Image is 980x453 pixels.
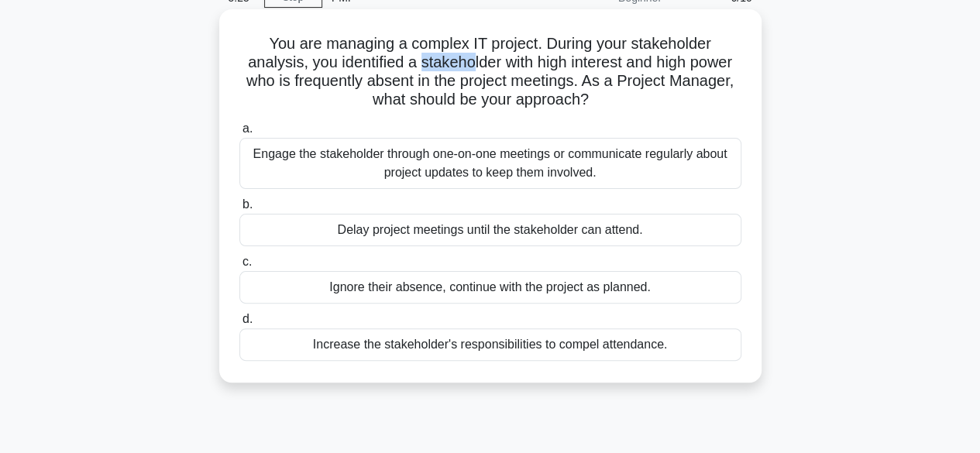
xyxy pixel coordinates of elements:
[242,122,253,135] span: a.
[239,271,741,304] div: Ignore their absence, continue with the project as planned.
[242,197,253,211] span: b.
[239,214,741,246] div: Delay project meetings until the stakeholder can attend.
[239,138,741,189] div: Engage the stakeholder through one-on-one meetings or communicate regularly about project updates...
[239,328,741,361] div: Increase the stakeholder's responsibilities to compel attendance.
[242,312,253,325] span: d.
[238,34,743,110] h5: You are managing a complex IT project. During your stakeholder analysis, you identified a stakeho...
[242,255,252,268] span: c.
